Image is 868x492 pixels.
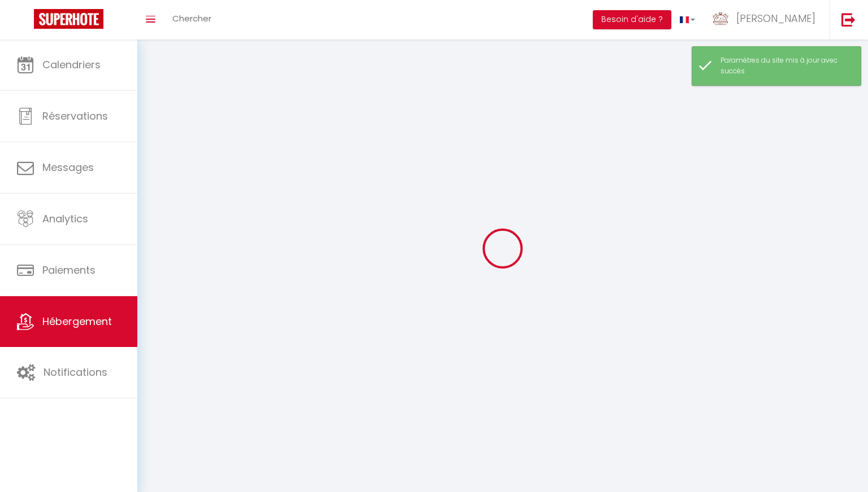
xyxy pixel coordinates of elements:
img: logout [841,12,856,27]
img: ... [712,10,729,27]
span: Paiements [42,263,96,277]
span: Analytics [42,212,88,226]
span: Messages [42,160,94,174]
div: Paramètres du site mis à jour avec succès [721,55,849,77]
img: Super Booking [34,9,103,29]
span: Notifications [44,365,107,379]
span: [PERSON_NAME] [736,11,815,25]
button: Besoin d'aide ? [593,10,671,29]
span: Hébergement [42,314,112,328]
span: Calendriers [42,58,101,72]
span: Réservations [42,109,108,123]
span: Chercher [172,12,211,24]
